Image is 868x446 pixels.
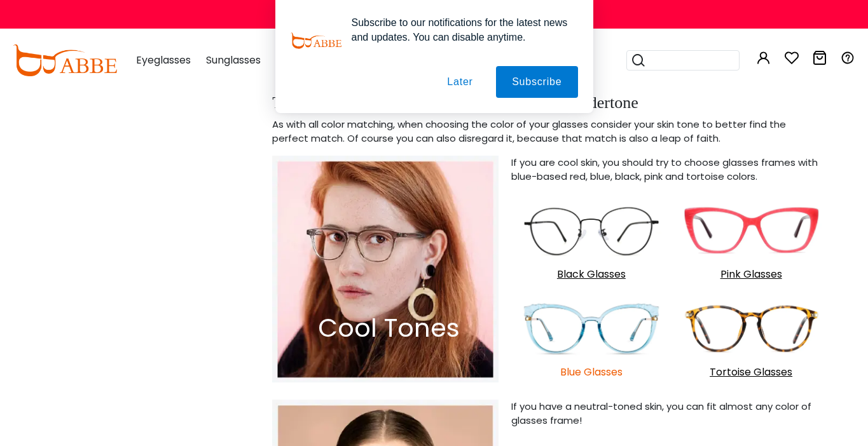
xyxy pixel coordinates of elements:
button: Later [431,66,488,98]
p: Pink Glasses [678,267,825,281]
img: blue glasses [518,292,665,365]
a: Black Glasses [518,223,665,281]
div: Subscribe to our notifications for the latest news and updates. You can disable anytime. [341,15,578,44]
p: Blue Glasses [518,365,665,379]
a: Blue Glasses [518,320,665,379]
img: black glasses [518,194,665,267]
a: Tortoise Glasses [678,320,825,379]
p: Cool Tones [272,321,505,335]
img: pink glasses [678,194,825,267]
button: Subscribe [496,66,577,98]
p: If you have a neutral-toned skin, you can fit almost any color of glasses frame! [511,400,824,428]
img: Tortoise glasses [678,292,825,365]
img: notification icon [291,15,341,66]
p: Black Glasses [518,267,665,281]
p: Tortoise Glasses [678,365,825,379]
p: If you are cool skin, you should try to choose glasses frames with blue-based red, blue, black, p... [511,156,824,184]
p: As with all color matching, when choosing the color of your glasses consider your skin tone to be... [272,118,825,145]
a: Pink Glasses [678,223,825,281]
